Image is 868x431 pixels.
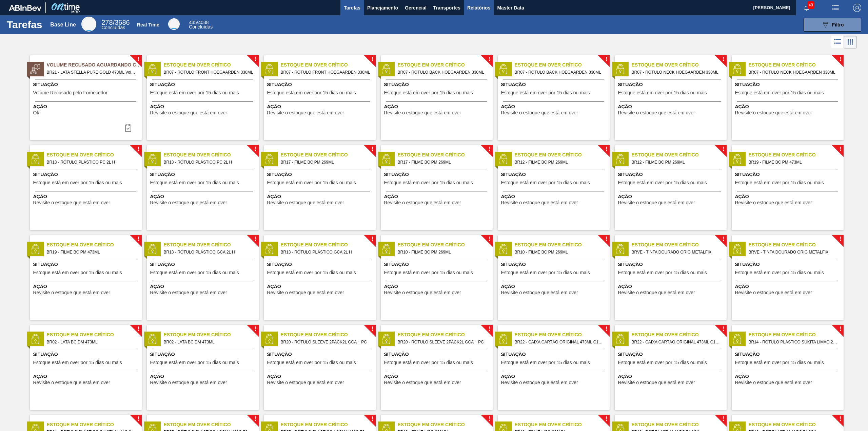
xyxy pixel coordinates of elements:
span: Estoque em Over Crítico [281,151,376,158]
span: Situação [618,261,725,268]
span: Planejamento [367,4,398,12]
span: Ação [150,103,257,110]
img: status [615,244,625,254]
span: Estoque está em over por 15 dias ou mais [150,360,239,365]
span: Estoque em Over Crítico [515,151,610,158]
span: Estoque está em over por 15 dias ou mais [33,360,122,365]
div: Real Time [137,22,159,27]
span: Revisite o estoque que está em over [384,380,461,385]
span: Estoque em Over Crítico [164,241,259,248]
span: Ação [150,193,257,200]
span: BR10 - FILME BC PM 269ML [398,248,487,256]
span: ! [605,57,607,62]
span: ! [137,416,139,421]
span: Estoque em Over Crítico [47,421,142,428]
span: Master Data [497,4,524,12]
span: Estoque está em over por 15 dias ou mais [150,90,239,95]
span: Estoque em Over Crítico [749,241,844,248]
span: Estoque está em over por 15 dias ou mais [618,180,707,185]
img: status [264,244,274,254]
span: Estoque em Over Crítico [398,61,493,69]
span: Concluídas [189,24,213,30]
img: status [498,334,508,344]
span: / 4038 [189,20,209,25]
img: status [615,334,625,344]
span: Situação [501,351,608,358]
span: Situação [618,81,725,88]
img: status [147,64,157,74]
span: ! [137,147,139,152]
span: Situação [33,351,140,358]
span: Ação [150,373,257,380]
span: Estoque está em over por 15 dias ou mais [384,180,473,185]
span: Situação [267,351,374,358]
span: Estoque em Over Crítico [398,151,493,158]
span: Ação [618,103,725,110]
span: BR12 - FILME BC PM 269ML [515,158,604,166]
img: status [147,334,157,344]
span: Relatórios [467,4,490,12]
span: Estoque está em over por 15 dias ou mais [501,90,590,95]
span: Situação [150,81,257,88]
span: Revisite o estoque que está em over [267,110,344,115]
span: Revisite o estoque que está em over [384,290,461,295]
span: Estoque está em over por 15 dias ou mais [150,180,239,185]
img: Logout [853,4,861,12]
span: BR07 - ROTULO BACK HOEGAARDEN 330ML [515,69,604,76]
span: Estoque em Over Crítico [47,331,142,338]
span: Gerencial [405,4,427,12]
img: icon-task-complete [124,124,132,132]
span: BRVE - TINTA DOURADO ORIG METALFIX [632,248,721,256]
span: Estoque em Over Crítico [632,421,727,428]
span: Volume Recusado Aguardando Ciência [47,61,142,69]
span: BR13 - RÓTULO PLÁSTICO GCA 2L H [281,248,370,256]
span: Estoque em Over Crítico [47,241,142,248]
span: Revisite o estoque que está em over [267,290,344,295]
span: Situação [501,261,608,268]
span: Revisite o estoque que está em over [618,290,695,295]
span: Ok [33,110,39,115]
span: Estoque em Over Crítico [164,61,259,69]
span: ! [137,57,139,62]
span: Estoque em Over Crítico [749,331,844,338]
span: Ação [501,103,608,110]
span: Situação [735,81,842,88]
img: status [615,64,625,74]
span: ! [371,416,373,421]
span: Estoque está em over por 15 dias ou mais [735,180,824,185]
span: Situação [384,261,491,268]
span: Estoque está em over por 15 dias ou mais [384,90,473,95]
span: Revisite o estoque que está em over [150,290,227,295]
span: Estoque está em over por 15 dias ou mais [33,180,122,185]
span: Ação [735,373,842,380]
span: Ação [33,193,140,200]
span: Situação [618,171,725,178]
span: ! [488,147,490,152]
span: Ação [501,373,608,380]
img: status [498,154,508,164]
span: Estoque em Over Crítico [749,421,844,428]
span: ! [722,237,724,242]
span: BR07 - ROTULO FRONT HOEGAARDEN 330ML [281,69,370,76]
span: Revisite o estoque que está em over [33,200,110,205]
span: Revisite o estoque que está em over [501,110,578,115]
span: Ação [267,193,374,200]
span: Estoque está em over por 15 dias ou mais [618,270,707,275]
img: status [732,244,742,254]
img: status [264,154,274,164]
span: Situação [735,351,842,358]
div: Visão em Cards [844,36,857,49]
span: Estoque está em over por 15 dias ou mais [618,90,707,95]
span: Situação [150,171,257,178]
span: Estoque está em over por 15 dias ou mais [384,270,473,275]
span: Estoque está em over por 15 dias ou mais [501,360,590,365]
img: status [30,64,40,74]
span: ! [839,237,841,242]
span: Situação [735,171,842,178]
span: Estoque em Over Crítico [515,61,610,69]
span: ! [254,147,256,152]
span: Revisite o estoque que está em over [384,110,461,115]
span: Estoque em Over Crítico [398,241,493,248]
span: Ação [33,283,140,290]
span: Situação [150,261,257,268]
